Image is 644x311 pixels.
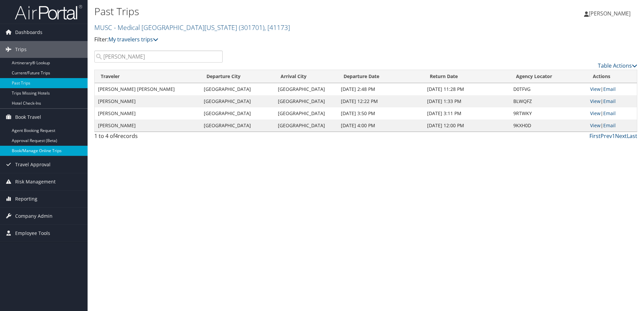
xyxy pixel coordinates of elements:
td: 9RTWKY [510,107,587,119]
a: First [589,132,601,140]
span: , [ 41173 ] [264,23,290,32]
a: Email [603,110,616,116]
td: 9KXH0D [510,119,587,132]
p: Filter: [94,35,456,44]
span: Travel Approval [15,156,51,173]
a: Prev [601,132,612,140]
span: 4 [115,132,118,140]
th: Agency Locator: activate to sort column ascending [510,70,587,83]
span: [PERSON_NAME] [589,10,631,17]
a: Email [603,98,616,104]
a: Email [603,122,616,129]
a: My travelers trips [108,36,158,43]
span: Reporting [15,191,37,207]
td: [GEOGRAPHIC_DATA] [275,83,337,95]
td: | [587,83,637,95]
span: Employee Tools [15,225,50,242]
a: Last [627,132,637,140]
div: 1 to 4 of records [94,132,223,143]
td: | [587,107,637,119]
a: [PERSON_NAME] [584,3,637,24]
td: [GEOGRAPHIC_DATA] [200,83,275,95]
h1: Past Trips [94,4,456,19]
td: [DATE] 3:50 PM [337,107,424,119]
a: View [590,110,601,116]
span: Dashboards [15,24,42,41]
td: [GEOGRAPHIC_DATA] [275,107,337,119]
td: [DATE] 11:28 PM [424,83,510,95]
th: Actions [587,70,637,83]
td: [GEOGRAPHIC_DATA] [275,119,337,132]
a: 1 [612,132,615,140]
td: | [587,119,637,132]
td: [GEOGRAPHIC_DATA] [200,107,275,119]
th: Traveler: activate to sort column ascending [95,70,200,83]
td: [DATE] 1:33 PM [424,95,510,107]
a: Email [603,86,616,92]
span: ( 301701 ) [239,23,264,32]
td: D0TFVG [510,83,587,95]
td: [DATE] 2:48 PM [337,83,424,95]
span: Book Travel [15,109,41,126]
td: [GEOGRAPHIC_DATA] [200,119,275,132]
th: Departure Date: activate to sort column ascending [337,70,424,83]
td: | [587,95,637,107]
a: Next [615,132,627,140]
span: Risk Management [15,173,56,190]
td: [GEOGRAPHIC_DATA] [275,95,337,107]
a: Table Actions [598,62,637,69]
th: Departure City: activate to sort column ascending [200,70,275,83]
span: Company Admin [15,208,53,224]
a: View [590,98,601,104]
a: View [590,122,601,129]
td: [DATE] 12:00 PM [424,119,510,132]
a: MUSC - Medical [GEOGRAPHIC_DATA][US_STATE] [94,23,290,32]
td: [PERSON_NAME] [95,107,200,119]
img: airportal-logo.png [15,4,82,20]
th: Return Date: activate to sort column ascending [424,70,510,83]
td: [DATE] 4:00 PM [337,119,424,132]
td: [GEOGRAPHIC_DATA] [200,95,275,107]
input: Search Traveler or Arrival City [94,50,223,63]
th: Arrival City: activate to sort column ascending [275,70,337,83]
a: View [590,86,601,92]
td: [PERSON_NAME] [95,95,200,107]
td: [PERSON_NAME] [PERSON_NAME] [95,83,200,95]
td: [DATE] 12:22 PM [337,95,424,107]
td: [PERSON_NAME] [95,119,200,132]
td: [DATE] 3:11 PM [424,107,510,119]
td: BLWQFZ [510,95,587,107]
span: Trips [15,41,27,58]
